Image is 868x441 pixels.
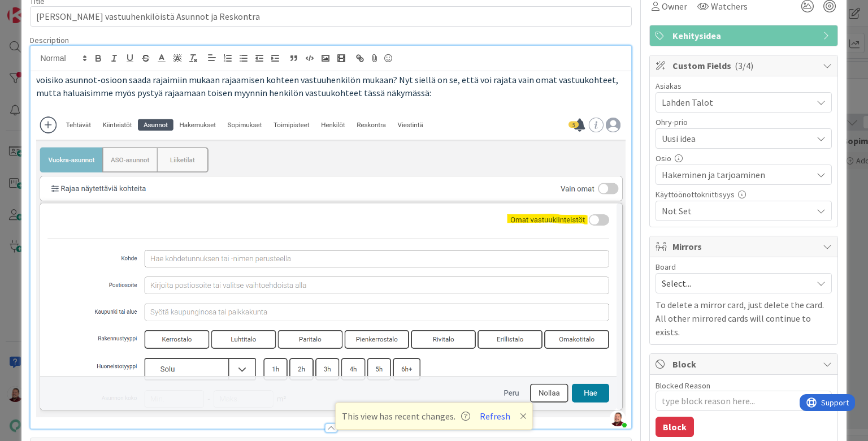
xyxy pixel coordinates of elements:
[36,112,625,417] img: image.png
[30,35,69,45] span: Description
[735,60,753,71] span: ( 3/4 )
[656,154,832,162] div: Osio
[656,82,832,90] div: Asiakas
[672,357,817,371] span: Block
[610,410,626,426] img: 8MARACyCzyDdOogtKbuhiGEOiMLTYxQp.jpg
[342,409,470,423] span: This view has recent changes.
[672,59,817,72] span: Custom Fields
[656,298,832,339] p: To delete a mirror card, just delete the card. All other mirrored cards will continue to exists.
[30,6,631,27] input: type card name here...
[36,74,620,98] span: voisiko asunnot-osioon saada rajaimiin mukaan rajaamisen kohteen vastuuhenkilön mukaan? Nyt siell...
[656,417,694,437] button: Block
[656,263,676,271] span: Board
[656,381,710,391] label: Blocked Reason
[662,204,812,218] span: Not Set
[662,96,812,109] span: Lahden Talot
[656,118,832,126] div: Ohry-prio
[21,2,49,15] span: Support
[476,409,514,423] button: Refresh
[662,168,812,181] span: Hakeminen ja tarjoaminen
[672,240,817,253] span: Mirrors
[662,131,806,146] span: Uusi idea
[662,275,806,291] span: Select...
[672,29,817,42] span: Kehitysidea
[656,191,832,198] div: Käyttöönottokriittisyys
